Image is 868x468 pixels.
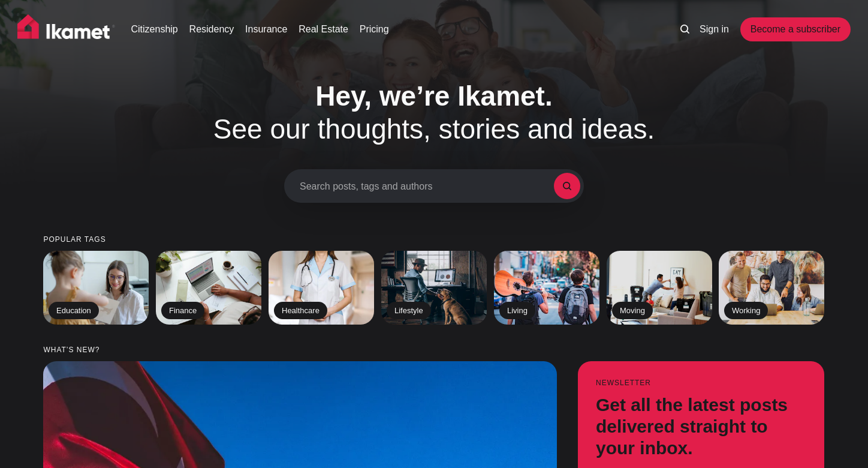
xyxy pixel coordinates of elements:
[596,379,806,387] small: Newsletter
[360,22,389,37] a: Pricing
[156,251,261,325] a: Finance
[161,302,204,320] h2: Finance
[179,80,689,146] h1: See our thoughts, stories and ideas.
[300,181,554,192] span: Search posts, tags and authors
[299,22,348,37] a: Real Estate
[189,22,234,37] a: Residency
[724,302,768,320] h2: Working
[43,236,824,244] small: Popular tags
[612,302,653,320] h2: Moving
[43,346,824,354] small: What’s new?
[719,251,824,325] a: Working
[381,251,487,325] a: Lifestyle
[700,22,729,37] a: Sign in
[131,22,178,37] a: Citizenship
[245,22,287,37] a: Insurance
[499,302,535,320] h2: Living
[17,14,116,44] img: Ikamet home
[387,302,431,320] h2: Lifestyle
[607,251,712,325] a: Moving
[43,251,149,325] a: Education
[740,17,851,41] a: Become a subscriber
[315,80,552,112] span: Hey, we’re Ikamet.
[494,251,599,325] a: Living
[274,302,327,320] h2: Healthcare
[269,251,374,325] a: Healthcare
[49,302,99,320] h2: Education
[596,394,806,459] h3: Get all the latest posts delivered straight to your inbox.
